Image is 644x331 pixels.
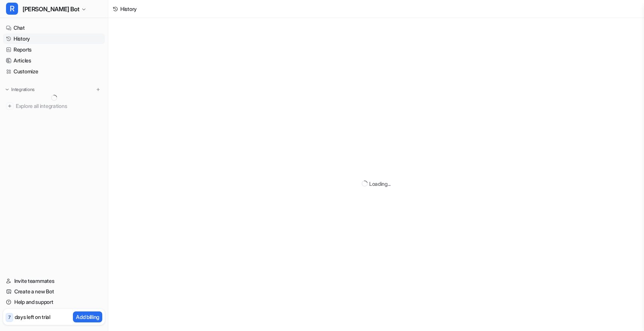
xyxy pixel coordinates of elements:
[11,87,35,93] p: Integrations
[73,311,102,322] button: Add billing
[369,180,391,188] div: Loading...
[3,33,105,44] a: History
[120,5,137,13] div: History
[3,101,105,111] a: Explore all integrations
[15,313,50,321] p: days left on trial
[5,87,10,92] img: expand menu
[3,44,105,55] a: Reports
[3,276,105,286] a: Invite teammates
[3,66,105,77] a: Customize
[3,86,37,93] button: Integrations
[3,23,105,33] a: Chat
[76,313,99,321] p: Add billing
[3,297,105,307] a: Help and support
[23,4,79,14] span: [PERSON_NAME] Bot
[3,55,105,66] a: Articles
[6,3,18,15] span: R
[95,87,101,92] img: menu_add.svg
[3,286,105,297] a: Create a new Bot
[6,102,14,110] img: explore all integrations
[8,314,11,321] p: 7
[16,100,102,112] span: Explore all integrations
